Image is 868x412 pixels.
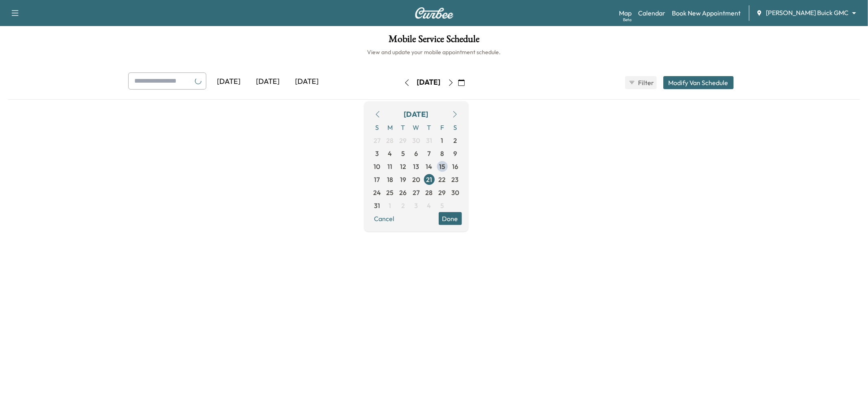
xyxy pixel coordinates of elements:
[389,200,391,210] span: 1
[426,135,432,145] span: 31
[440,200,444,210] span: 5
[387,135,394,145] span: 28
[375,148,379,158] span: 3
[441,135,444,145] span: 1
[414,148,418,158] span: 6
[404,108,429,120] div: [DATE]
[619,8,632,18] a: MapBeta
[663,76,734,89] button: Modify Van Schedule
[412,174,420,184] span: 20
[413,187,420,197] span: 27
[423,121,436,134] span: T
[410,121,423,134] span: W
[387,187,394,197] span: 25
[8,48,860,56] h6: View and update your mobile appointment schedule.
[625,76,657,89] button: Filter
[8,34,860,48] h1: Mobile Service Schedule
[371,212,398,225] button: Cancel
[371,121,384,134] span: S
[384,121,397,134] span: M
[453,135,457,145] span: 2
[623,17,632,23] div: Beta
[373,187,381,197] span: 24
[288,72,327,91] div: [DATE]
[426,187,433,197] span: 28
[374,161,380,171] span: 10
[401,148,405,158] span: 5
[415,7,454,19] img: Curbee Logo
[374,174,380,184] span: 17
[249,72,288,91] div: [DATE]
[451,187,459,197] span: 30
[766,8,848,18] span: [PERSON_NAME] Buick GMC
[400,174,406,184] span: 19
[638,78,653,88] span: Filter
[401,200,405,210] span: 2
[387,174,393,184] span: 18
[414,200,418,210] span: 3
[210,72,249,91] div: [DATE]
[440,148,444,158] span: 8
[672,8,741,18] a: Book New Appointment
[449,121,462,134] span: S
[374,200,380,210] span: 31
[428,148,431,158] span: 7
[417,77,441,88] div: [DATE]
[388,161,393,171] span: 11
[439,174,446,184] span: 22
[439,187,446,197] span: 29
[400,161,406,171] span: 12
[436,121,449,134] span: F
[400,135,407,145] span: 29
[439,212,462,225] button: Done
[638,8,665,18] a: Calendar
[397,121,410,134] span: T
[426,161,433,171] span: 14
[439,161,445,171] span: 15
[412,135,420,145] span: 30
[427,200,431,210] span: 4
[452,161,458,171] span: 16
[374,135,380,145] span: 27
[388,148,392,158] span: 4
[400,187,407,197] span: 26
[452,174,459,184] span: 23
[453,148,457,158] span: 9
[426,174,432,184] span: 21
[413,161,419,171] span: 13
